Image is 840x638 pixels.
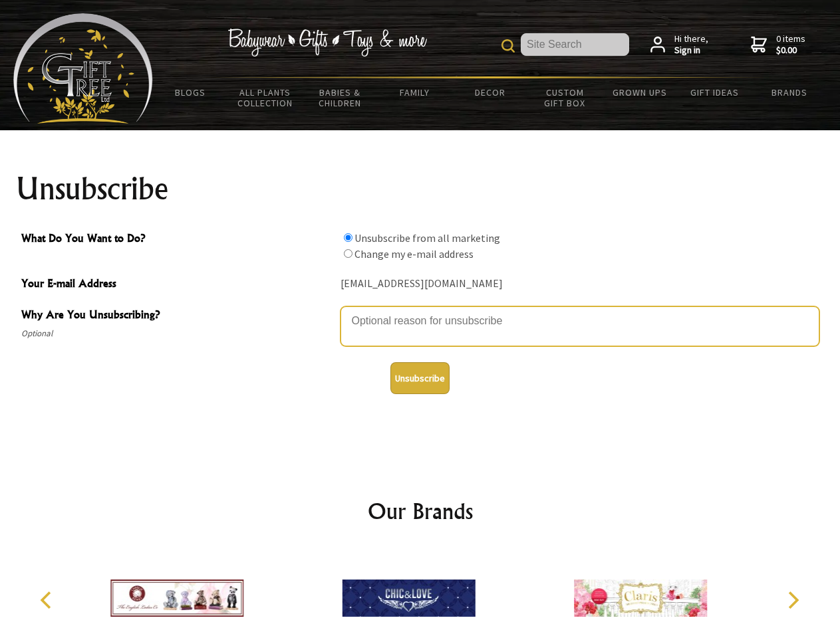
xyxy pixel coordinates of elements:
a: Brands [752,78,827,106]
a: Family [378,78,453,106]
img: Babywear - Gifts - Toys & more [227,29,427,56]
button: Next [778,585,807,615]
a: Custom Gift Box [527,78,603,117]
span: Hi there, [674,33,708,56]
a: Babies & Children [303,78,378,117]
label: Unsubscribe from all marketing [354,231,500,245]
a: 0 items$0.00 [751,33,805,56]
span: Optional [21,326,334,342]
h1: Unsubscribe [16,173,825,205]
span: 0 items [776,33,805,56]
a: Grown Ups [602,78,677,106]
button: Unsubscribe [390,362,450,394]
span: Why Are You Unsubscribing? [21,306,334,326]
strong: $0.00 [776,45,805,56]
label: Change my e-mail address [354,247,474,261]
a: Gift Ideas [677,78,752,106]
input: What Do You Want to Do? [344,233,352,242]
strong: Sign in [674,45,708,56]
button: Previous [33,585,63,615]
a: Decor [452,78,527,106]
img: Babyware - Gifts - Toys and more... [13,13,153,124]
span: What Do You Want to Do? [21,230,334,249]
input: Site Search [521,33,629,56]
a: Hi there,Sign in [650,33,708,56]
textarea: Why Are You Unsubscribing? [341,306,819,346]
span: Your E-mail Address [21,275,334,294]
h2: Our Brands [27,495,814,527]
div: [EMAIL_ADDRESS][DOMAIN_NAME] [341,274,819,294]
img: product search [501,39,515,53]
a: All Plants Collection [228,78,303,117]
input: What Do You Want to Do? [344,249,352,258]
a: BLOGS [153,78,228,106]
